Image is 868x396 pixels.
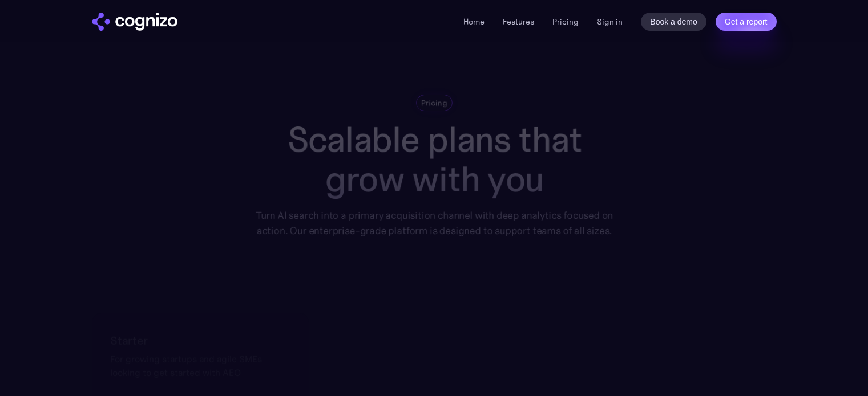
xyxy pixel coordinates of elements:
a: Home [463,17,485,27]
a: Pricing [552,17,579,27]
a: home [92,13,177,31]
a: Features [503,17,534,27]
img: cognizo logo [92,13,177,31]
h2: Starter [110,332,290,350]
a: Get a report [716,13,777,31]
div: Turn AI search into a primary acquisition channel with deep analytics focused on action. Our ente... [247,208,621,239]
a: Sign in [597,15,623,28]
h1: Scalable plans that grow with you [247,120,621,199]
div: Pricing [421,97,447,108]
a: Book a demo [641,13,706,31]
div: For growing startups and agile SMEs looking to get started with AEO [110,352,290,379]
